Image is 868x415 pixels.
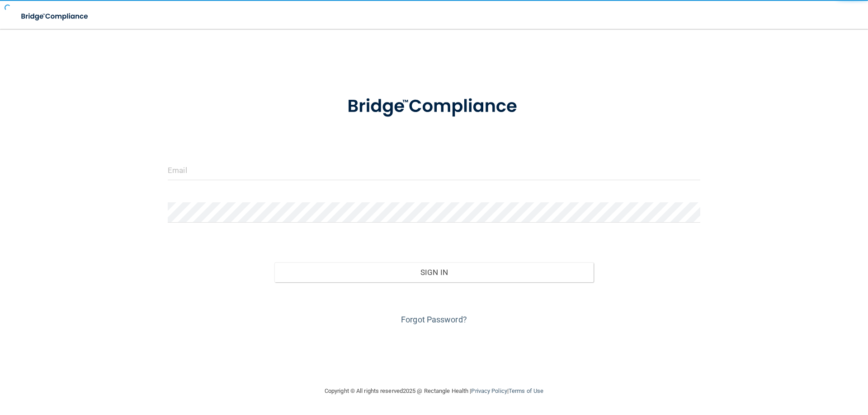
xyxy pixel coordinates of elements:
img: bridge_compliance_login_screen.278c3ca4.svg [14,7,97,26]
div: Copyright © All rights reserved 2025 @ Rectangle Health | | [269,377,599,406]
img: bridge_compliance_login_screen.278c3ca4.svg [329,83,539,130]
a: Privacy Policy [471,387,507,394]
a: Terms of Use [509,387,543,394]
input: Email [168,160,700,180]
button: Sign In [274,262,594,282]
a: Forgot Password? [401,315,467,324]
